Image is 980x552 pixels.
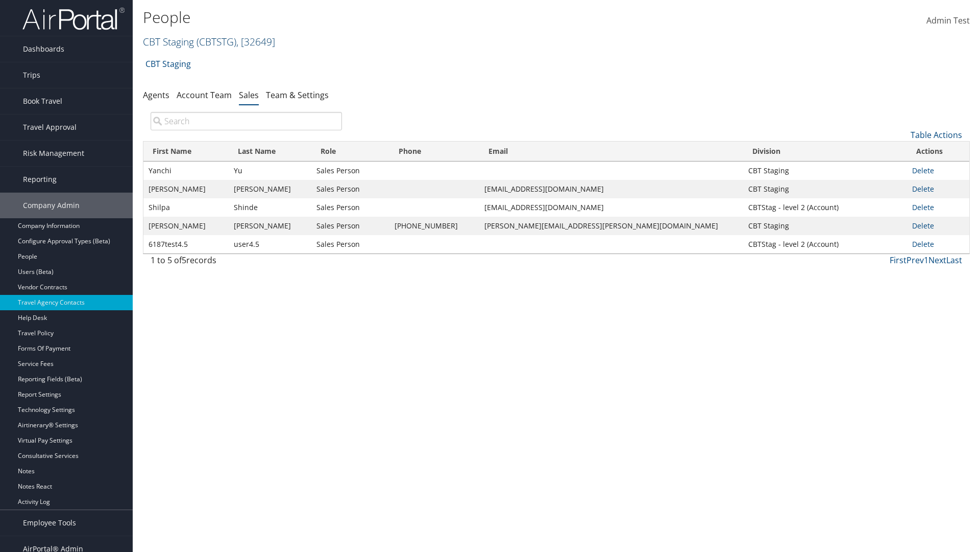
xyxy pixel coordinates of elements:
span: Trips [23,62,40,88]
td: CBT Staging [743,217,907,235]
td: Shinde [229,198,311,217]
span: Reporting [23,167,57,192]
td: [PERSON_NAME] [143,217,229,235]
a: CBT Staging [145,54,191,74]
th: Role: activate to sort column ascending [311,142,390,162]
td: CBT Staging [743,162,907,180]
td: CBT Staging [743,180,907,198]
a: CBT Staging [143,35,275,49]
td: Sales Person [311,198,390,217]
a: Prev [906,255,924,266]
span: Company Admin [23,193,80,218]
td: CBTStag - level 2 (Account) [743,235,907,254]
a: Delete [912,202,934,212]
td: [EMAIL_ADDRESS][DOMAIN_NAME] [479,198,743,217]
a: 1 [924,255,928,266]
a: Team & Settings [266,89,329,101]
td: Sales Person [311,162,390,180]
span: 5 [182,255,186,266]
th: Phone [389,142,479,162]
span: Admin Test [926,15,970,26]
span: , [ 32649 ] [236,35,275,49]
th: Actions [907,142,969,162]
td: Shilpa [143,198,229,217]
a: Delete [912,184,934,194]
a: Last [946,255,962,266]
a: Delete [912,221,934,231]
td: 6187test4.5 [143,235,229,254]
h1: People [143,7,694,28]
td: Yu [229,162,311,180]
th: First Name: activate to sort column ascending [143,142,229,162]
td: Sales Person [311,235,390,254]
img: airportal-logo.png [22,7,125,31]
td: [PERSON_NAME] [143,180,229,198]
span: Dashboards [23,36,64,62]
a: Delete [912,239,934,249]
th: Division: activate to sort column ascending [743,142,907,162]
a: Account Team [177,89,232,101]
div: 1 to 5 of records [151,254,342,271]
input: Search [151,112,342,130]
td: Sales Person [311,217,390,235]
span: ( CBTSTG ) [197,35,236,49]
a: Delete [912,166,934,175]
span: Employee Tools [23,510,76,536]
a: Admin Test [926,5,970,37]
span: Book Travel [23,88,62,114]
th: Last Name: activate to sort column ascending [229,142,311,162]
a: Table Actions [911,129,962,141]
a: Sales [239,89,259,101]
td: [PHONE_NUMBER] [389,217,479,235]
td: [PERSON_NAME] [229,217,311,235]
td: CBTStag - level 2 (Account) [743,198,907,217]
a: Agents [143,89,169,101]
td: [PERSON_NAME][EMAIL_ADDRESS][PERSON_NAME][DOMAIN_NAME] [479,217,743,235]
span: Travel Approval [23,114,77,140]
td: [EMAIL_ADDRESS][DOMAIN_NAME] [479,180,743,198]
td: user4.5 [229,235,311,254]
td: Sales Person [311,180,390,198]
a: Next [928,255,946,266]
td: Yanchi [143,162,229,180]
td: [PERSON_NAME] [229,180,311,198]
a: First [890,255,906,266]
th: Email: activate to sort column ascending [479,142,743,162]
span: Risk Management [23,141,84,166]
